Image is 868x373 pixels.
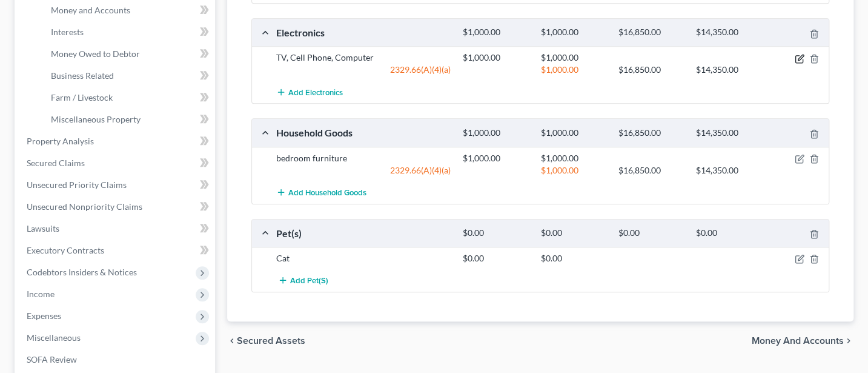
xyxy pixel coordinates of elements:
button: Add Household Goods [276,181,366,204]
span: Add Pet(s) [290,276,328,286]
span: Add Household Goods [288,187,366,197]
button: Add Pet(s) [276,269,330,292]
span: Interests [51,27,84,37]
a: Money Owed to Debtor [41,43,215,65]
a: Farm / Livestock [41,87,215,109]
i: chevron_left [227,336,237,346]
div: $1,000.00 [534,64,612,76]
span: Miscellaneous [27,332,81,343]
div: $1,000.00 [534,127,612,139]
span: Secured Claims [27,158,85,168]
a: Interests [41,21,215,43]
div: $1,000.00 [534,27,612,38]
div: 2329.66(A)(4)(a) [270,64,457,76]
button: Add Electronics [276,81,343,103]
div: $0.00 [457,252,534,264]
i: chevron_right [844,336,853,346]
button: Money and Accounts chevron_right [752,336,853,346]
a: Business Related [41,65,215,87]
span: Farm / Livestock [51,92,113,102]
div: Electronics [270,26,457,39]
div: Cat [270,252,457,264]
span: Property Analysis [27,136,94,146]
span: Unsecured Priority Claims [27,180,127,190]
span: Miscellaneous Property [51,114,141,124]
div: bedroom furniture [270,152,457,164]
div: 2329.66(A)(4)(a) [270,164,457,176]
div: $0.00 [690,227,767,239]
span: Lawsuits [27,223,59,234]
div: $16,850.00 [612,127,690,139]
span: Money and Accounts [752,336,844,346]
span: Expenses [27,311,61,321]
div: TV, Cell Phone, Computer [270,52,457,64]
div: $1,000.00 [534,164,612,176]
a: Lawsuits [17,218,215,240]
div: $16,850.00 [612,164,690,176]
div: $1,000.00 [457,152,534,164]
div: $1,000.00 [534,152,612,164]
span: Executory Contracts [27,245,104,255]
a: Unsecured Nonpriority Claims [17,196,215,218]
div: $14,350.00 [690,27,767,38]
div: $1,000.00 [534,52,612,64]
span: Money and Accounts [51,5,130,15]
span: Money Owed to Debtor [51,49,140,59]
div: $16,850.00 [612,27,690,38]
div: $1,000.00 [457,52,534,64]
div: Household Goods [270,126,457,139]
button: chevron_left Secured Assets [227,336,305,346]
span: Add Electronics [288,87,343,97]
a: Property Analysis [17,130,215,152]
a: Executory Contracts [17,240,215,261]
div: $0.00 [534,227,612,239]
a: Unsecured Priority Claims [17,174,215,196]
span: Income [27,289,55,299]
span: Business Related [51,70,114,81]
div: $1,000.00 [457,27,534,38]
div: $14,350.00 [690,164,767,176]
div: $16,850.00 [612,64,690,76]
a: Miscellaneous Property [41,109,215,130]
div: $1,000.00 [457,127,534,139]
span: Unsecured Nonpriority Claims [27,201,142,212]
span: Secured Assets [237,336,305,346]
span: SOFA Review [27,354,77,365]
div: $14,350.00 [690,64,767,76]
div: $0.00 [534,252,612,264]
div: Pet(s) [270,227,457,240]
a: Secured Claims [17,152,215,174]
div: $0.00 [612,227,690,239]
div: $14,350.00 [690,127,767,139]
div: $0.00 [457,227,534,239]
a: SOFA Review [17,349,215,371]
span: Codebtors Insiders & Notices [27,267,137,277]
